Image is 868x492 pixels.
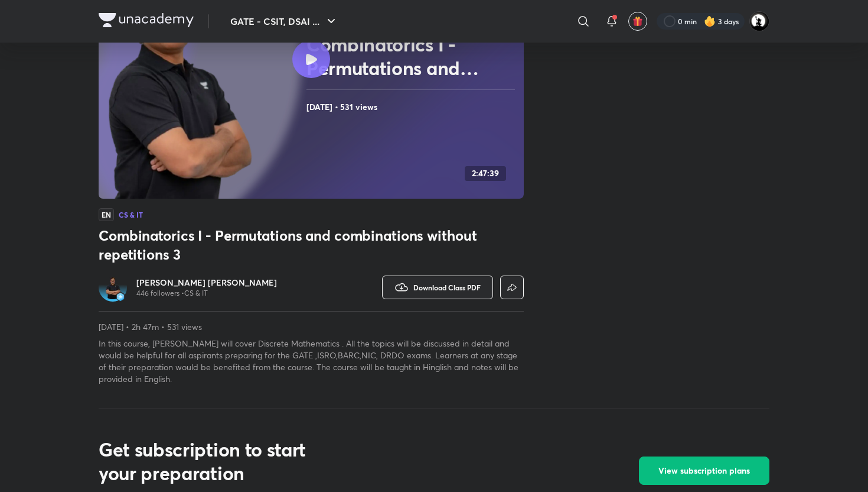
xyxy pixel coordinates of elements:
[136,289,277,298] p: 446 followers • CS & IT
[136,277,277,289] a: [PERSON_NAME] [PERSON_NAME]
[472,169,499,179] h4: 2:47:39
[119,211,143,218] h4: CS & IT
[632,16,643,27] img: avatar
[99,273,127,302] a: Avatarbadge
[658,465,750,477] span: View subscription plans
[99,226,524,264] h3: Combinatorics I - Permutations and combinations without repetitions 3
[99,13,194,27] img: Company Logo
[99,13,194,30] a: Company Logo
[749,11,769,31] img: AMAN SHARMA
[99,208,114,221] span: EN
[639,457,769,485] button: View subscription plans
[101,276,125,299] img: Avatar
[628,12,647,31] button: avatar
[116,293,125,301] img: badge
[704,15,716,27] img: streak
[306,33,519,80] h2: Combinatorics I - Permutations and combinations without repetitions 3
[382,276,493,299] button: Download Class PDF
[99,321,524,333] p: [DATE] • 2h 47m • 531 views
[99,338,524,385] p: In this course, [PERSON_NAME] will cover Discrete Mathematics . All the topics will be discussed ...
[413,283,481,292] span: Download Class PDF
[223,9,345,33] button: GATE - CSIT, DSAI ...
[306,99,519,115] h4: [DATE] • 531 views
[99,438,341,485] h2: Get subscription to start your preparation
